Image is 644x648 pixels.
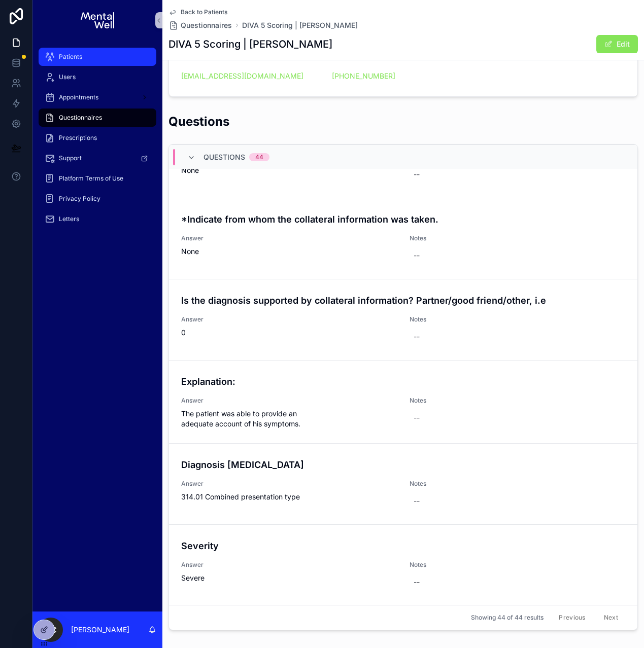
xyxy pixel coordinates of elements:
a: Prescriptions [39,129,156,147]
span: 0 [181,328,397,338]
span: Answer [181,234,397,242]
div: 44 [255,153,263,161]
h1: DIVA 5 Scoring | [PERSON_NAME] [168,37,332,51]
span: Questionnaires [59,114,102,122]
a: Users [39,68,156,86]
a: [PHONE_NUMBER] [332,71,395,81]
h4: Explanation: [181,375,625,388]
span: Answer [181,315,397,323]
span: The patient was able to provide an adequate account of his symptoms. [181,409,397,429]
span: Platform Terms of Use [59,174,123,183]
a: Support [39,149,156,167]
span: Answer [181,397,397,405]
span: Notes [410,480,512,488]
span: Notes [410,561,512,569]
span: Privacy Policy [59,195,100,203]
span: None [181,246,397,257]
span: None [181,165,397,175]
span: Showing 44 of 44 results [471,614,544,622]
a: Appointments [39,88,156,106]
a: DIVA 5 Scoring | [PERSON_NAME] [242,20,358,30]
img: App logo [81,12,114,28]
h4: Is the diagnosis supported by collateral information? Partner/good friend/other, i.e [181,294,625,307]
span: 314.01 Combined presentation type [181,492,397,502]
span: Answer [181,561,397,569]
a: Back to Patients [168,8,227,16]
a: Platform Terms of Use [39,169,156,188]
div: -- [414,169,420,179]
span: Severe [181,573,397,583]
span: Answer [181,480,397,488]
span: Notes [410,397,512,405]
span: Prescriptions [59,134,97,142]
div: -- [414,250,420,261]
div: -- [414,496,420,506]
span: Patients [59,53,82,61]
div: -- [414,332,420,342]
a: [EMAIL_ADDRESS][DOMAIN_NAME] [181,71,303,81]
span: Questions [204,152,245,162]
h2: Questions [168,113,229,130]
span: Appointments [59,93,98,101]
div: -- [414,413,420,423]
span: Support [59,154,82,162]
a: Questionnaires [39,109,156,127]
div: -- [414,577,420,587]
span: Notes [410,234,512,242]
a: Letters [39,210,156,228]
span: Notes [410,315,512,323]
a: Privacy Policy [39,190,156,208]
a: Questionnaires [168,20,232,30]
span: Letters [59,215,79,223]
span: Questionnaires [181,20,232,30]
h4: *Indicate from whom the collateral information was taken. [181,212,625,226]
button: Edit [596,35,638,53]
div: scrollable content [32,41,162,241]
h4: Diagnosis [MEDICAL_DATA] [181,458,625,472]
a: Patients [39,48,156,66]
p: [PERSON_NAME] [71,625,129,635]
h4: Severity [181,539,625,553]
span: Back to Patients [181,8,227,16]
span: Users [59,73,76,81]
